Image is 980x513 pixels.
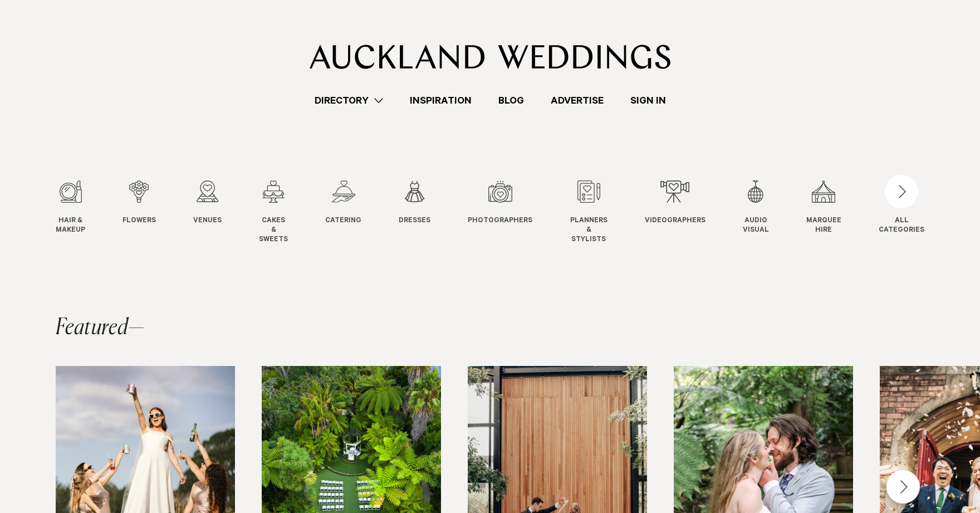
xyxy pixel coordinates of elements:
swiper-slide: 4 / 12 [259,180,310,245]
swiper-slide: 11 / 12 [806,180,864,245]
swiper-slide: 9 / 12 [645,180,728,245]
span: Dresses [399,217,430,226]
span: Marquee Hire [806,217,841,236]
span: Catering [325,217,361,226]
a: Audio Visual [743,180,769,236]
span: Flowers [122,217,156,226]
swiper-slide: 6 / 12 [399,180,453,245]
swiper-slide: 10 / 12 [743,180,791,245]
a: Inspiration [396,93,485,108]
a: Marquee Hire [806,180,841,236]
a: Venues [193,180,222,226]
a: Videographers [645,180,705,226]
h2: Featured [56,317,145,339]
a: Hair & Makeup [56,180,85,236]
a: Planners & Stylists [570,180,607,245]
swiper-slide: 5 / 12 [325,180,384,245]
span: Videographers [645,217,705,226]
a: Dresses [399,180,430,226]
a: Blog [485,93,537,108]
a: Advertise [537,93,617,108]
a: Catering [325,180,361,226]
span: Venues [193,217,222,226]
a: Sign In [617,93,679,108]
span: Planners & Stylists [570,217,607,245]
span: Photographers [468,217,532,226]
swiper-slide: 2 / 12 [122,180,178,245]
swiper-slide: 1 / 12 [56,180,107,245]
a: Directory [301,93,396,108]
a: Cakes & Sweets [259,180,288,245]
a: Flowers [122,180,156,226]
a: Photographers [468,180,532,226]
swiper-slide: 8 / 12 [570,180,630,245]
span: Cakes & Sweets [259,217,288,245]
span: Audio Visual [743,217,769,236]
div: ALL CATEGORIES [879,217,924,236]
img: Auckland Weddings Logo [310,45,671,69]
swiper-slide: 7 / 12 [468,180,555,245]
span: Hair & Makeup [56,217,85,236]
swiper-slide: 3 / 12 [193,180,244,245]
button: ALLCATEGORIES [879,180,924,233]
